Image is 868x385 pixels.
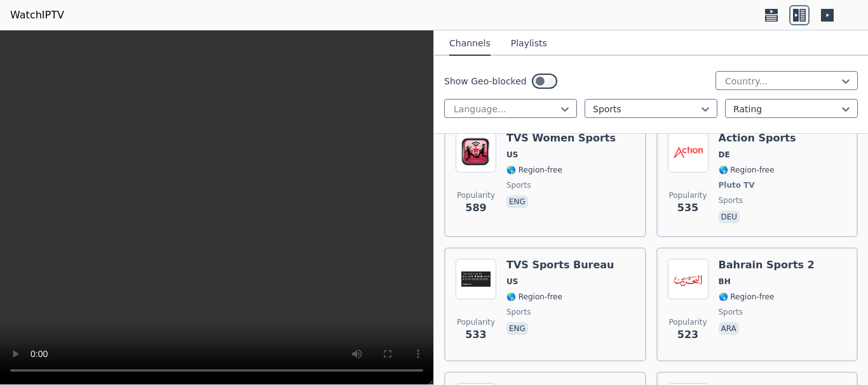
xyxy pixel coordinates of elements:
[677,200,698,216] span: 535
[449,32,491,56] button: Channels
[506,292,562,302] span: 🌎 Region-free
[506,307,531,317] span: sports
[457,190,495,200] span: Popularity
[465,200,486,216] span: 589
[506,180,531,190] span: sports
[10,8,64,23] a: WatchIPTV
[506,322,528,335] p: eng
[668,132,709,173] img: Action Sports
[668,317,707,327] span: Popularity
[506,277,518,287] span: US
[506,150,518,160] span: US
[668,190,707,200] span: Popularity
[456,259,496,299] img: TVS Sports Bureau
[444,75,527,88] label: Show Geo-blocked
[719,150,730,160] span: DE
[511,32,547,56] button: Playlists
[506,132,616,145] h6: TVS Women Sports
[719,195,743,206] span: sports
[677,327,698,343] span: 523
[719,165,775,175] span: 🌎 Region-free
[506,259,614,271] h6: TVS Sports Bureau
[719,211,740,223] p: deu
[506,165,562,175] span: 🌎 Region-free
[506,195,528,208] p: eng
[719,277,731,287] span: BH
[719,307,743,317] span: sports
[719,132,796,145] h6: Action Sports
[465,327,486,343] span: 533
[719,180,755,190] span: Pluto TV
[719,259,815,271] h6: Bahrain Sports 2
[719,322,739,335] p: ara
[719,292,775,302] span: 🌎 Region-free
[457,317,495,327] span: Popularity
[668,259,709,299] img: Bahrain Sports 2
[456,132,496,173] img: TVS Women Sports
